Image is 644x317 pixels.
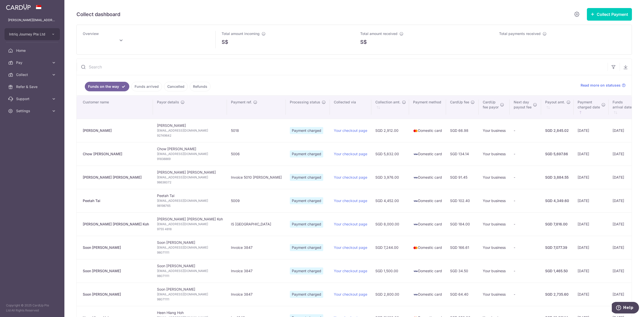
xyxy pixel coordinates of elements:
[371,212,409,236] td: SGD 8,000.00
[371,259,409,283] td: SGD 1,500.00
[286,96,330,119] th: Processing status
[11,4,22,8] span: Help
[16,84,49,89] span: Refer & Save
[413,199,418,204] img: visa-sm-192604c4577d2d35970c8ed26b86981c2741ebd56154ab54ad91a526f0f24972.png
[409,119,446,142] td: Domestic card
[290,197,323,204] span: Payment charged
[545,292,570,297] div: SGD 2,735.60
[157,198,223,203] span: [EMAIL_ADDRESS][DOMAIN_NAME]
[545,128,570,133] div: SGD 2,845.02
[153,189,227,212] td: Peetah Tai
[371,166,409,189] td: SGD 3,976.00
[574,142,609,166] td: [DATE]
[153,119,227,142] td: [PERSON_NAME]
[153,259,227,283] td: Soon [PERSON_NAME]
[334,269,367,273] a: Your checkout page
[409,96,446,119] th: Payment method
[360,38,367,46] span: S$
[574,189,609,212] td: [DATE]
[290,267,323,274] span: Payment charged
[16,72,49,77] span: Collect
[510,259,541,283] td: -
[227,189,286,212] td: 5009
[609,283,640,306] td: [DATE]
[609,119,640,142] td: [DATE]
[510,96,541,119] th: Next daypayout fee
[227,142,286,166] td: 5006
[609,259,640,283] td: [DATE]
[609,189,640,212] td: [DATE]
[371,142,409,166] td: SGD 5,832.00
[157,222,223,227] span: [EMAIL_ADDRESS][DOMAIN_NAME]
[157,273,223,279] span: 98071111
[479,119,510,142] td: Your business
[609,96,640,119] th: Fundsarrival date : activate to sort column ascending
[131,82,162,91] a: Funds arrived
[574,96,609,119] th: Paymentcharged date : activate to sort column ascending
[545,100,565,105] span: Payout amt.
[581,83,621,88] span: Read more on statuses
[609,142,640,166] td: [DATE]
[153,166,227,189] td: [PERSON_NAME] [PERSON_NAME]
[479,259,510,283] td: Your business
[409,142,446,166] td: Domestic card
[413,269,418,274] img: visa-sm-192604c4577d2d35970c8ed26b86981c2741ebd56154ab54ad91a526f0f24972.png
[574,119,609,142] td: [DATE]
[483,100,499,110] span: CardUp fee payor
[83,245,149,250] div: Soon [PERSON_NAME]
[413,292,418,297] img: visa-sm-192604c4577d2d35970c8ed26b86981c2741ebd56154ab54ad91a526f0f24972.png
[499,31,541,36] span: Total payments received
[227,212,286,236] td: IS [GEOGRAPHIC_DATA]
[222,31,260,36] span: Total amount incoming
[510,142,541,166] td: -
[446,119,479,142] td: SGD 66.98
[446,212,479,236] td: SGD 184.00
[360,31,397,36] span: Total amount received
[371,236,409,259] td: SGD 7,244.00
[77,96,153,119] th: Customer name
[8,18,56,23] p: [PERSON_NAME][EMAIL_ADDRESS][DOMAIN_NAME]
[574,283,609,306] td: [DATE]
[510,283,541,306] td: -
[510,212,541,236] td: -
[510,166,541,189] td: -
[334,199,367,203] a: Your checkout page
[545,245,570,250] div: SGD 7,077.39
[290,221,323,228] span: Payment charged
[479,142,510,166] td: Your business
[83,31,99,36] span: Overview
[83,151,149,156] div: Chow [PERSON_NAME]
[409,189,446,212] td: Domestic card
[545,151,570,156] div: SGD 5,697.86
[290,244,323,251] span: Payment charged
[16,108,49,113] span: Settings
[290,127,323,134] span: Payment charged
[227,166,286,189] td: Invoice 5010 [PERSON_NAME]
[9,32,46,37] span: Intriq Journey Pte Ltd
[446,283,479,306] td: SGD 64.40
[16,48,49,53] span: Home
[334,152,367,156] a: Your checkout page
[371,189,409,212] td: SGD 4,452.00
[446,166,479,189] td: SGD 91.45
[157,151,223,156] span: [EMAIL_ADDRESS][DOMAIN_NAME]
[5,28,60,40] button: Intriq Journey Pte Ltd
[446,236,479,259] td: SGD 166.61
[581,83,626,88] a: Read more on statuses
[514,100,532,110] span: Next day payout fee
[157,133,223,138] span: 92749642
[16,96,49,101] span: Support
[413,245,418,250] img: mastercard-sm-87a3fd1e0bddd137fecb07648320f44c262e2538e7db6024463105ddbc961eb2.png
[334,175,367,179] a: Your checkout page
[83,292,149,297] div: Soon [PERSON_NAME]
[164,82,188,91] a: Cancelled
[157,156,223,162] span: 91838869
[231,100,252,105] span: Payment ref.
[409,236,446,259] td: Domestic card
[446,259,479,283] td: SGD 34.50
[545,198,570,203] div: SGD 4,349.60
[609,212,640,236] td: [DATE]
[330,96,371,119] th: Collected via
[157,292,223,297] span: [EMAIL_ADDRESS][DOMAIN_NAME]
[446,189,479,212] td: SGD 102.40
